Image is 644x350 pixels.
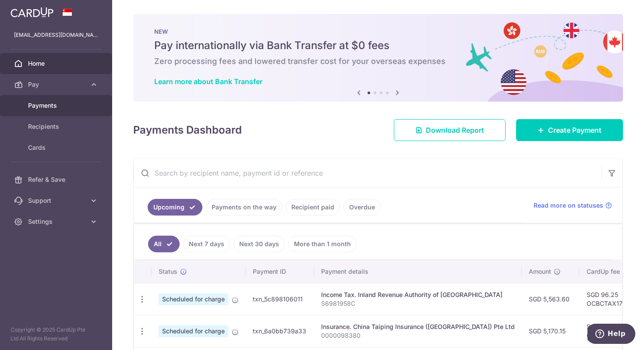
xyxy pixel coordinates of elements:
[20,6,38,14] span: Help
[534,201,603,210] span: Read more on statuses
[28,59,86,68] span: Home
[134,159,602,187] input: Search by recipient name, payment id or reference
[154,28,602,35] p: NEW
[580,283,637,315] td: SGD 96.25 OCBCTAX173
[548,125,602,135] span: Create Payment
[587,324,635,346] iframe: Opens a widget where you can find more information
[321,299,515,308] p: S6981958C
[394,119,506,141] a: Download Report
[28,101,86,110] span: Payments
[28,80,86,89] span: Pay
[28,196,86,205] span: Support
[314,260,522,283] th: Payment details
[522,283,580,315] td: SGD 5,563.60
[246,315,314,347] td: txn_6a0bb739a33
[286,199,340,216] a: Recipient paid
[534,201,612,210] a: Read more on statuses
[28,217,86,226] span: Settings
[28,143,86,152] span: Cards
[159,267,177,276] span: Status
[148,199,202,216] a: Upcoming
[183,236,230,252] a: Next 7 days
[154,56,602,67] h6: Zero processing fees and lowered transfer cost for your overseas expenses
[154,77,262,86] a: Learn more about Bank Transfer
[516,119,623,141] a: Create Payment
[11,7,53,18] img: CardUp
[14,31,98,39] p: [EMAIL_ADDRESS][DOMAIN_NAME]
[321,331,515,340] p: 0000098380
[246,260,314,283] th: Payment ID
[321,322,515,331] div: Insurance. China Taiping Insurance ([GEOGRAPHIC_DATA]) Pte Ltd
[580,315,637,347] td: SGD 100.82 OCBC195
[234,236,285,252] a: Next 30 days
[321,290,515,299] div: Income Tax. Inland Revenue Authority of [GEOGRAPHIC_DATA]
[133,14,623,102] img: Bank transfer banner
[529,267,551,276] span: Amount
[288,236,357,252] a: More than 1 month
[133,122,242,138] h4: Payments Dashboard
[28,175,86,184] span: Refer & Save
[343,199,381,216] a: Overdue
[159,325,228,337] span: Scheduled for charge
[426,125,484,135] span: Download Report
[148,236,180,252] a: All
[154,39,602,53] h5: Pay internationally via Bank Transfer at $0 fees
[159,293,228,305] span: Scheduled for charge
[206,199,282,216] a: Payments on the way
[587,267,620,276] span: CardUp fee
[522,315,580,347] td: SGD 5,170.15
[28,122,86,131] span: Recipients
[246,283,314,315] td: txn_5c898106011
